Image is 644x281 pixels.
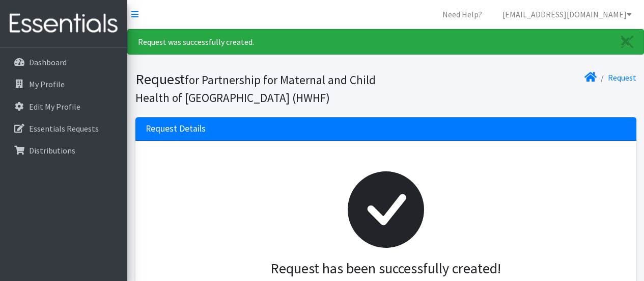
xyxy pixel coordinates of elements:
[127,29,644,55] div: Request was successfully created.
[494,4,640,24] a: [EMAIL_ADDRESS][DOMAIN_NAME]
[135,70,382,106] h1: Request
[29,79,65,89] p: My Profile
[611,30,643,54] a: Close
[434,4,490,24] a: Need Help?
[146,123,206,134] h3: Request Details
[4,7,123,41] img: HumanEssentials
[135,72,376,105] small: for Partnership for Maternal and Child Health of [GEOGRAPHIC_DATA] (HWHF)
[608,72,636,83] a: Request
[29,57,67,67] p: Dashboard
[4,74,123,94] a: My Profile
[29,123,99,134] p: Essentials Requests
[4,52,123,72] a: Dashboard
[4,140,123,161] a: Distributions
[29,101,80,112] p: Edit My Profile
[29,145,75,156] p: Distributions
[154,260,618,277] h3: Request has been successfully created!
[4,118,123,139] a: Essentials Requests
[4,96,123,117] a: Edit My Profile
